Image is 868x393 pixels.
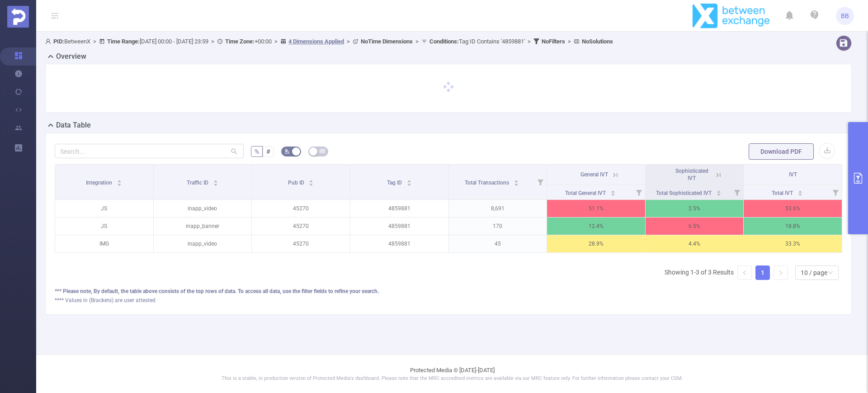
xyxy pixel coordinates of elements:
i: icon: caret-down [213,182,218,185]
span: BB [841,7,849,25]
p: 12.4% [547,218,645,235]
p: 45270 [252,218,350,235]
i: icon: table [320,148,325,154]
p: 33.3% [744,235,842,252]
li: 1 [755,265,770,280]
span: Traffic ID [187,180,210,186]
i: icon: caret-up [797,189,802,192]
div: Sort [716,189,722,194]
p: 4859881 [350,200,448,217]
i: icon: caret-up [406,179,411,181]
i: icon: caret-down [610,192,615,195]
i: icon: right [778,270,783,275]
span: Tag ID Contains '4859881' [429,38,525,45]
span: IVT [789,171,797,178]
b: Conditions : [429,38,459,45]
div: Sort [213,179,218,184]
i: icon: bg-colors [284,148,290,154]
p: 51.1% [547,200,645,217]
i: Filter menu [632,185,645,199]
i: icon: caret-down [309,182,314,185]
p: inapp_video [154,200,252,217]
p: IMG [55,235,153,252]
i: icon: caret-down [117,182,122,185]
a: 1 [756,266,769,279]
b: Time Range: [107,38,140,45]
span: Total Sophisticated IVT [656,190,713,196]
p: 4859881 [350,218,448,235]
span: Sophisticated IVT [675,168,708,181]
p: inapp_banner [154,218,252,235]
span: % [255,148,259,155]
i: icon: caret-up [514,179,519,181]
u: 4 Dimensions Applied [288,38,344,45]
img: Protected Media [7,6,29,28]
span: Pub ID [288,180,306,186]
div: Sort [797,189,803,194]
div: Sort [117,179,122,184]
li: Previous Page [737,265,752,280]
li: Showing 1-3 of 3 Results [665,265,734,280]
i: icon: caret-up [309,179,314,181]
li: Next Page [774,265,788,280]
i: icon: user [45,38,53,44]
span: > [525,38,533,45]
span: Tag ID [387,180,403,186]
p: JS [55,200,153,217]
span: > [413,38,421,45]
p: This is a stable, in production version of Protected Media's dashboard. Please note that the MRC ... [59,375,845,383]
span: > [90,38,99,45]
button: Download PDF [749,143,814,160]
div: 10 / page [801,266,827,279]
p: 170 [449,218,547,235]
h2: Overview [56,51,86,62]
i: icon: caret-down [716,192,721,195]
p: 6.5% [646,218,744,235]
i: icon: left [742,270,747,275]
p: 4859881 [350,235,448,252]
p: 4.4% [646,235,744,252]
i: icon: caret-up [213,179,218,181]
p: 18.8% [744,218,842,235]
i: icon: caret-down [797,192,802,195]
i: Filter menu [731,185,743,199]
span: > [344,38,353,45]
footer: Protected Media © [DATE]-[DATE] [36,355,868,393]
div: Sort [308,179,314,184]
p: 28.9% [547,235,645,252]
p: 8,691 [449,200,547,217]
span: Total General IVT [565,190,607,196]
h2: Data Table [56,120,91,131]
i: icon: caret-down [406,182,411,185]
b: PID: [53,38,64,45]
p: 53.6% [744,200,842,217]
span: BetweenX [DATE] 00:00 - [DATE] 23:59 +00:00 [45,38,613,45]
i: icon: caret-up [716,189,721,192]
div: **** Values in (Brackets) are user attested [55,296,842,304]
p: 45270 [252,235,350,252]
span: Total IVT [772,190,794,196]
p: 2.5% [646,200,744,217]
b: No Time Dimensions [361,38,413,45]
p: 45270 [252,200,350,217]
span: > [565,38,574,45]
span: > [272,38,280,45]
span: # [266,148,270,155]
i: icon: down [828,270,833,276]
i: Filter menu [534,165,547,199]
i: Filter menu [829,185,842,199]
i: icon: caret-down [514,182,519,185]
span: Total Transactions [465,180,510,186]
b: No Solutions [582,38,613,45]
b: No Filters [542,38,565,45]
input: Search... [55,144,244,158]
div: Sort [610,189,616,194]
div: *** Please note, By default, the table above consists of the top rows of data. To access all data... [55,287,842,295]
p: JS [55,218,153,235]
p: 45 [449,235,547,252]
p: inapp_video [154,235,252,252]
span: Integration [86,180,113,186]
b: Time Zone: [225,38,255,45]
i: icon: caret-up [117,179,122,181]
span: > [208,38,217,45]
